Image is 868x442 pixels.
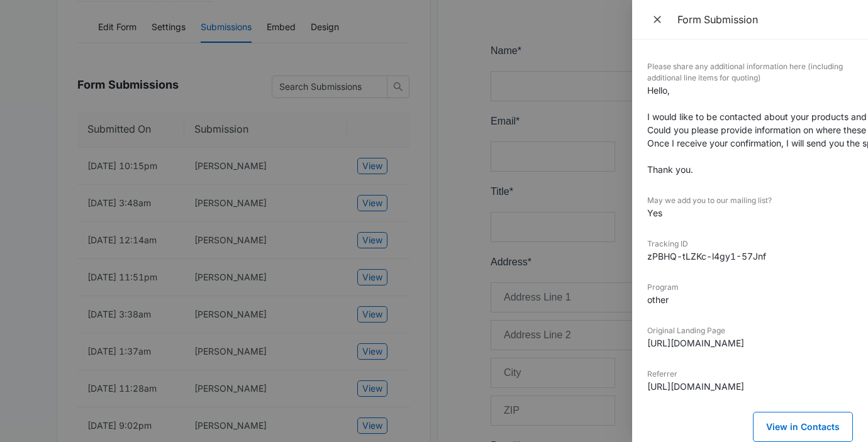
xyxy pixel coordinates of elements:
input: State [156,327,281,357]
span: Qty [156,409,172,420]
dt: Please share any additional information here (including additional line items for quoting) [647,61,853,84]
input: ZIP [13,365,137,395]
dt: Tracking ID [647,238,853,250]
dt: Referrer [647,368,853,380]
span: Address [13,226,50,236]
dd: zPBHQ-tLZKc-l4gy1-57Jnf [647,250,853,263]
input: Country [156,365,281,395]
dd: Hello, I would like to be contacted about your products and services. Could you please provide in... [647,84,853,176]
div: Form Submission [677,13,853,26]
dd: [URL][DOMAIN_NAME] [647,336,853,350]
span: Company Name [156,85,229,96]
button: View in Contacts [753,412,853,442]
dt: Original Landing Page [647,325,853,336]
span: Email [13,85,38,96]
dd: [URL][DOMAIN_NAME] [647,380,853,393]
input: City [13,327,137,357]
dd: Yes [647,206,853,219]
input: Address Line 2 [13,289,280,319]
span: Close [651,11,666,28]
span: Phone [156,155,185,166]
input: Address Line 1 [13,251,280,282]
dt: Program [647,282,853,293]
button: Close [647,10,670,29]
dt: May we add you to our mailing list? [647,195,853,206]
span: Name [13,14,40,25]
span: Title [13,155,31,166]
dd: other [647,293,853,306]
span: Part # [13,409,40,420]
